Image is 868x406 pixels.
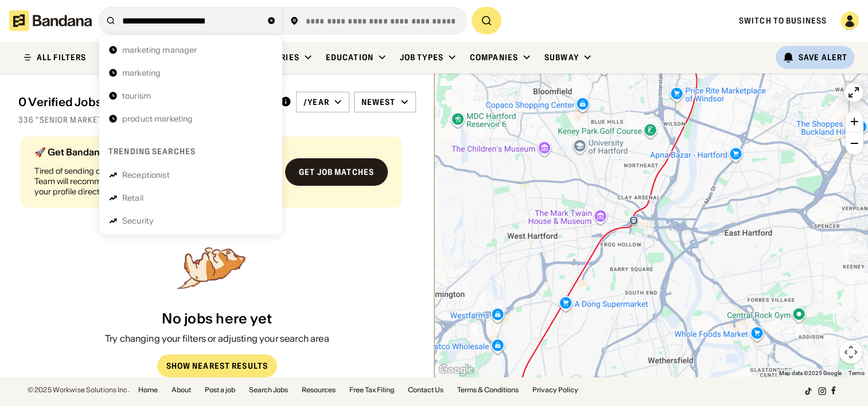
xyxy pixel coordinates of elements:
a: Contact Us [408,387,443,393]
div: Newest [361,97,396,107]
button: Map camera controls [839,341,862,364]
span: Map data ©2025 Google [779,370,842,376]
div: ALL FILTERS [37,53,86,61]
div: grid [18,132,415,242]
div: Education [326,52,373,63]
div: Get job matches [299,168,374,176]
a: Terms & Conditions [457,387,519,393]
img: Bandana logotype [9,10,92,31]
div: Tired of sending out endless job applications? Bandana Match Team will recommend jobs tailored to... [34,166,276,197]
div: Save Alert [799,52,847,63]
div: product marketing [122,115,193,123]
div: 🚀 Get Bandana Matched (100% Free) [34,147,276,157]
a: Post a job [205,387,235,393]
div: No jobs here yet [162,311,272,327]
div: Retail [122,194,143,202]
div: 336 "senior marketing manager" jobs on [DOMAIN_NAME] [18,115,416,125]
a: Resources [302,387,336,393]
a: Terms (opens in new tab) [848,370,865,376]
div: marketing manager [122,46,197,54]
div: Receptionist [122,171,170,179]
div: © 2025 Workwise Solutions Inc. [28,387,129,393]
div: Security [122,217,154,225]
a: Search Jobs [249,387,288,393]
a: Open this area in Google Maps (opens a new window) [437,362,475,377]
div: 0 Verified Jobs [18,95,271,109]
div: Trending searches [108,146,196,157]
img: Google [437,362,475,377]
div: tourism [122,92,151,100]
div: Job Types [400,52,443,63]
a: Switch to Business [739,15,827,26]
a: Privacy Policy [532,387,578,393]
a: Home [138,387,158,393]
div: marketing [122,69,161,77]
div: Subway [544,52,579,63]
div: Try changing your filters or adjusting your search area [105,332,329,345]
a: Free Tax Filing [349,387,394,393]
div: Companies [470,52,518,63]
div: /year [303,97,329,107]
a: About [172,387,191,393]
div: Show Nearest Results [166,362,268,370]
